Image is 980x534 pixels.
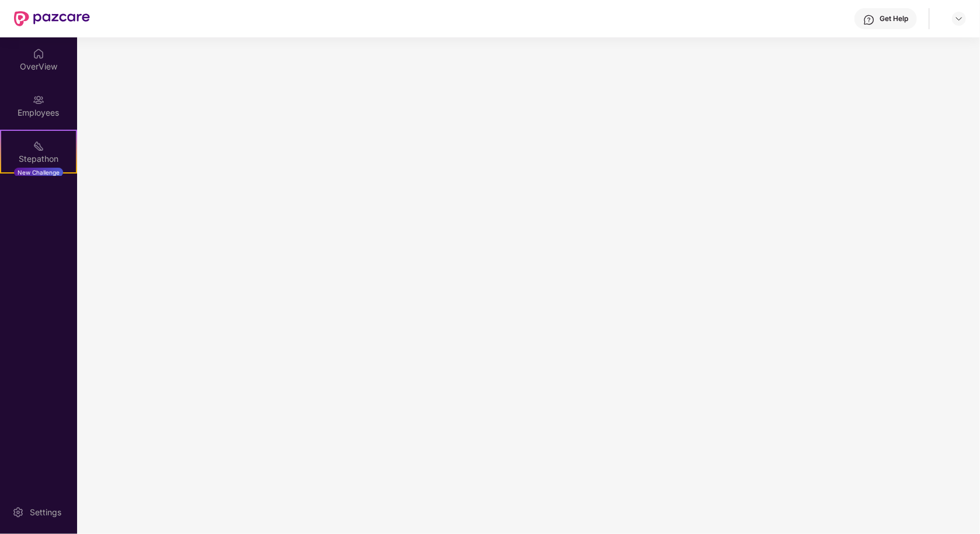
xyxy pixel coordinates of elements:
img: svg+xml;base64,PHN2ZyBpZD0iRHJvcGRvd24tMzJ4MzIiIHhtbG5zPSJodHRwOi8vd3d3LnczLm9yZy8yMDAwL3N2ZyIgd2... [954,14,964,23]
img: svg+xml;base64,PHN2ZyBpZD0iU2V0dGluZy0yMHgyMCIgeG1sbnM9Imh0dHA6Ly93d3cudzMub3JnLzIwMDAvc3ZnIiB3aW... [12,507,24,518]
img: New Pazcare Logo [14,11,90,26]
img: svg+xml;base64,PHN2ZyBpZD0iRW1wbG95ZWVzIiB4bWxucz0iaHR0cDovL3d3dy53My5vcmcvMjAwMC9zdmciIHdpZHRoPS... [33,94,44,106]
div: Stepathon [1,153,76,165]
div: Settings [26,507,65,518]
img: svg+xml;base64,PHN2ZyB4bWxucz0iaHR0cDovL3d3dy53My5vcmcvMjAwMC9zdmciIHdpZHRoPSIyMSIgaGVpZ2h0PSIyMC... [33,140,44,152]
img: svg+xml;base64,PHN2ZyBpZD0iSG9tZSIgeG1sbnM9Imh0dHA6Ly93d3cudzMub3JnLzIwMDAvc3ZnIiB3aWR0aD0iMjAiIG... [33,48,44,60]
div: New Challenge [14,168,63,177]
img: svg+xml;base64,PHN2ZyBpZD0iSGVscC0zMngzMiIgeG1sbnM9Imh0dHA6Ly93d3cudzMub3JnLzIwMDAvc3ZnIiB3aWR0aD... [863,14,875,26]
div: Get Help [880,14,908,23]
